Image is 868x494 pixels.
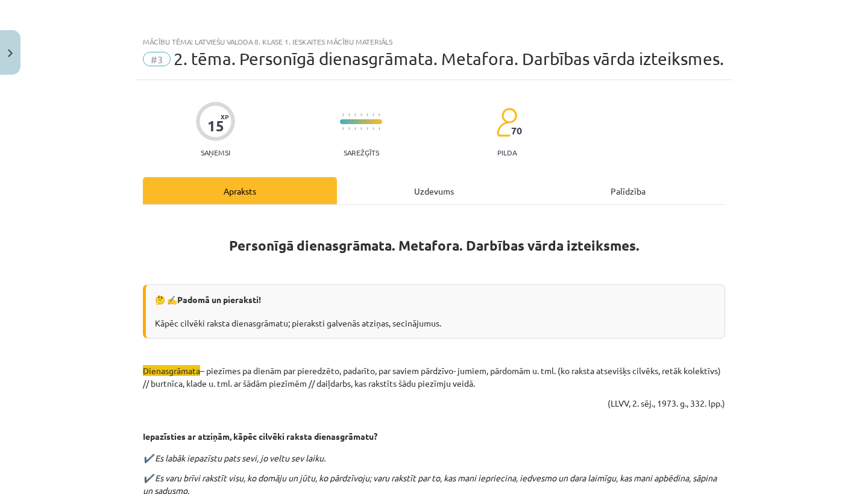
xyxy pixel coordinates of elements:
p: – piezīmes pa dienām par pieredzēto, padarīto, par saviem pārdzīvo- jumiem, pārdomām u. tml. (ko ... [143,364,725,390]
p: pilda [497,148,517,157]
div: Uzdevums [337,177,531,204]
span: #3 [143,52,171,66]
p: Saņemsi [196,148,235,157]
img: icon-short-line-57e1e144782c952c97e751825c79c345078a6d821885a25fce030b3d8c18986b.svg [354,113,356,116]
img: icon-short-line-57e1e144782c952c97e751825c79c345078a6d821885a25fce030b3d8c18986b.svg [348,127,350,130]
img: icon-short-line-57e1e144782c952c97e751825c79c345078a6d821885a25fce030b3d8c18986b.svg [348,113,350,116]
span: XP [221,113,228,120]
span: 2. tēma. Personīgā dienasgrāmata. Metafora. Darbības vārda izteiksmes. [174,49,724,69]
img: icon-short-line-57e1e144782c952c97e751825c79c345078a6d821885a25fce030b3d8c18986b.svg [373,113,374,116]
img: icon-short-line-57e1e144782c952c97e751825c79c345078a6d821885a25fce030b3d8c18986b.svg [366,127,368,130]
strong: Padomā un pieraksti! [177,294,261,305]
div: Apraksts [143,177,337,204]
div: Palīdzība [531,177,725,204]
img: icon-short-line-57e1e144782c952c97e751825c79c345078a6d821885a25fce030b3d8c18986b.svg [379,113,380,116]
strong: Personīgā dienasgrāmata. Metafora. Darbības vārda izteiksmes. [229,237,640,254]
span: 70 [511,125,522,136]
div: 15 [207,117,224,134]
p: Sarežģīts [344,148,379,157]
img: students-c634bb4e5e11cddfef0936a35e636f08e4e9abd3cc4e673bd6f9a4125e45ecb1.svg [496,107,517,137]
img: icon-short-line-57e1e144782c952c97e751825c79c345078a6d821885a25fce030b3d8c18986b.svg [342,127,344,130]
img: icon-short-line-57e1e144782c952c97e751825c79c345078a6d821885a25fce030b3d8c18986b.svg [366,113,368,116]
strong: Iepazīsties ar atziņām, kāpēc cilvēki raksta dienasgrāmatu? [143,419,377,442]
img: icon-close-lesson-0947bae3869378f0d4975bcd49f059093ad1ed9edebbc8119c70593378902aed.svg [8,49,13,57]
img: icon-short-line-57e1e144782c952c97e751825c79c345078a6d821885a25fce030b3d8c18986b.svg [360,113,362,116]
img: icon-short-line-57e1e144782c952c97e751825c79c345078a6d821885a25fce030b3d8c18986b.svg [354,127,356,130]
div: 🤔 ✍️ Kāpēc cilvēki raksta dienasgrāmatu; pieraksti galvenās atziņas, secinājumus. [143,284,725,339]
img: icon-short-line-57e1e144782c952c97e751825c79c345078a6d821885a25fce030b3d8c18986b.svg [342,113,344,116]
p: (LLVV, 2. sēj., 1973. g., 332. lpp.) [143,397,725,410]
em: ✔️ Es labāk iepazīstu pats sevi, jo veltu sev laiku. [143,452,325,463]
img: icon-short-line-57e1e144782c952c97e751825c79c345078a6d821885a25fce030b3d8c18986b.svg [360,127,362,130]
img: icon-short-line-57e1e144782c952c97e751825c79c345078a6d821885a25fce030b3d8c18986b.svg [379,127,380,130]
span: Dienasgrāmata [143,365,200,376]
img: icon-short-line-57e1e144782c952c97e751825c79c345078a6d821885a25fce030b3d8c18986b.svg [373,127,374,130]
div: Mācību tēma: Latviešu valoda 8. klase 1. ieskaites mācību materiāls [143,37,725,46]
